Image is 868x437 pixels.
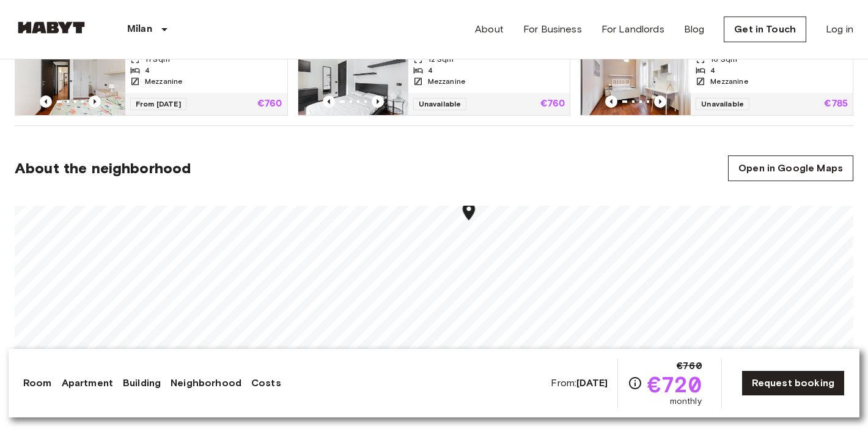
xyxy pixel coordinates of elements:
[23,376,52,390] a: Room
[130,98,186,110] span: From [DATE]
[475,22,504,37] a: About
[523,22,582,37] a: For Business
[654,95,666,108] button: Previous image
[696,98,749,110] span: Unavailable
[580,41,853,116] a: Marketing picture of unit IT-14-045-001-01HPrevious imagePrevious imagePrivate room16 Sqm4Mezzani...
[40,95,52,108] button: Previous image
[710,54,737,65] span: 16 Sqm
[428,65,433,76] span: 4
[710,76,748,87] span: Mezzanine
[251,376,281,390] a: Costs
[647,373,702,395] span: €720
[628,376,642,390] svg: Check cost overview for full price breakdown. Please note that discounts apply to new joiners onl...
[145,54,170,65] span: 11 Sqm
[15,159,191,177] span: About the neighborhood
[372,95,384,108] button: Previous image
[428,54,454,65] span: 12 Sqm
[677,359,702,373] span: €760
[298,42,408,115] img: Marketing picture of unit IT-14-045-001-02H
[551,376,608,390] span: From:
[605,95,617,108] button: Previous image
[89,95,101,108] button: Previous image
[15,41,288,116] a: Marketing picture of unit IT-14-045-001-04HPrevious imagePrevious imagePrivate room11 Sqm4Mezzani...
[257,99,282,109] p: €760
[576,377,608,389] b: [DATE]
[581,42,691,115] img: Marketing picture of unit IT-14-045-001-01H
[127,22,152,37] p: Milan
[824,99,848,109] p: €785
[15,206,853,389] canvas: Map
[710,65,715,76] span: 4
[724,17,806,42] a: Get in Touch
[540,99,565,109] p: €760
[145,76,182,87] span: Mezzanine
[323,95,335,108] button: Previous image
[123,376,161,390] a: Building
[684,22,705,37] a: Blog
[413,98,467,110] span: Unavailable
[458,201,480,226] div: Map marker
[298,41,571,116] a: Marketing picture of unit IT-14-045-001-02HPrevious imagePrevious imagePrivate room12 Sqm4Mezzani...
[15,21,88,34] img: Habyt
[741,370,845,396] a: Request booking
[145,65,150,76] span: 4
[428,76,465,87] span: Mezzanine
[15,42,125,115] img: Marketing picture of unit IT-14-045-001-04H
[171,376,241,390] a: Neighborhood
[728,155,853,181] a: Open in Google Maps
[670,395,702,408] span: monthly
[826,22,853,37] a: Log in
[601,22,664,37] a: For Landlords
[62,376,113,390] a: Apartment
